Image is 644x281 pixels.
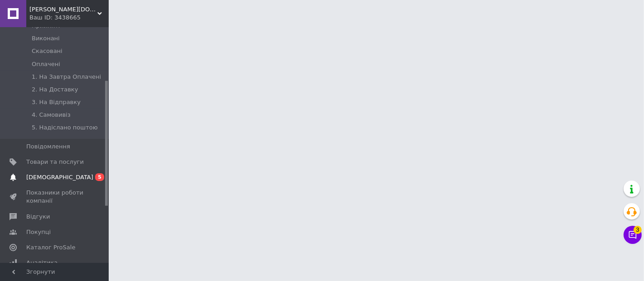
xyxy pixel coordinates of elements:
span: Показники роботи компанії [26,189,84,205]
span: 4. Самовивіз [32,111,71,119]
span: Скасовані [32,47,62,55]
span: JOSIZOO- josizoo.com.ua [29,5,97,14]
span: [DEMOGRAPHIC_DATA] [26,173,93,181]
span: 5 [95,173,104,181]
span: 1. На Завтра Оплачені [32,73,101,81]
span: Оплачені [32,60,60,68]
span: Відгуки [26,213,50,221]
button: Чат з покупцем3 [624,226,642,244]
span: 5. Надіслано поштою [32,124,98,132]
span: 3 [634,226,642,234]
span: 3. На Відправку [32,98,81,106]
div: Ваш ID: 3438665 [29,14,109,22]
span: Повідомлення [26,143,70,151]
span: Покупці [26,228,51,236]
span: Виконані [32,34,60,43]
span: 2. На Доставку [32,86,78,94]
span: Товари та послуги [26,158,84,166]
span: Каталог ProSale [26,243,75,252]
span: Аналітика [26,259,58,267]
